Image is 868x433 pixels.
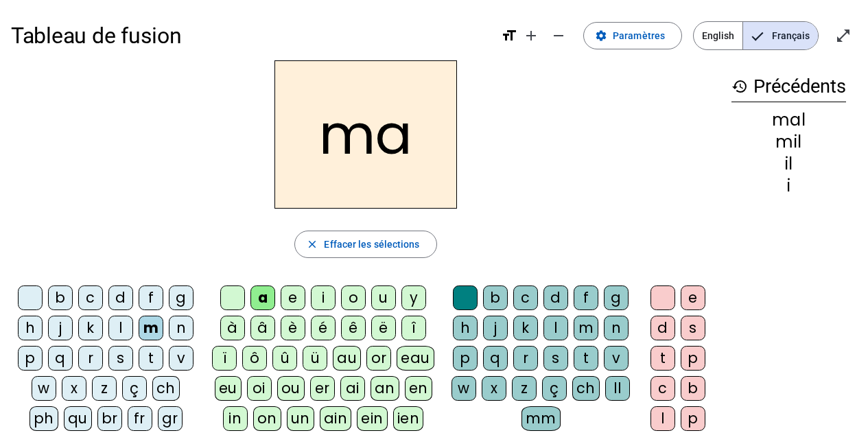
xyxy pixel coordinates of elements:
button: Augmenter la taille de la police [517,22,545,49]
div: i [731,178,846,194]
div: j [48,316,73,340]
div: qu [64,406,92,431]
button: Effacer les sélections [294,231,436,258]
div: g [169,285,193,310]
span: Paramètres [613,27,665,44]
div: s [108,346,133,371]
div: l [543,316,568,340]
div: r [78,346,103,371]
div: er [310,376,335,401]
div: y [401,285,426,310]
div: c [650,376,675,401]
div: g [604,285,629,310]
div: ou [277,376,305,401]
div: an [371,376,399,401]
div: ai [340,376,365,401]
div: l [108,316,133,340]
div: à [220,316,245,340]
div: ï [212,346,237,371]
div: r [513,346,538,371]
div: é [311,316,336,340]
div: ph [30,406,58,431]
div: h [18,316,43,340]
div: ü [303,346,327,371]
h3: Précédents [731,71,846,102]
h2: ma [274,60,457,209]
div: il [731,156,846,172]
div: a [250,285,275,310]
div: s [543,346,568,371]
div: j [483,316,508,340]
div: p [681,346,705,371]
div: f [574,285,598,310]
div: i [311,285,336,310]
div: û [272,346,297,371]
h1: Tableau de fusion [11,14,490,58]
div: d [650,316,675,340]
div: ch [152,376,180,401]
div: t [650,346,675,371]
div: in [223,406,248,431]
div: u [371,285,396,310]
div: ô [242,346,267,371]
div: q [48,346,73,371]
div: en [405,376,432,401]
mat-icon: remove [550,27,567,44]
div: ain [320,406,352,431]
div: k [513,316,538,340]
mat-icon: settings [595,30,607,42]
div: ç [122,376,147,401]
div: ç [542,376,567,401]
span: Français [743,22,818,49]
div: p [681,406,705,431]
div: m [139,316,163,340]
button: Paramètres [583,22,682,49]
div: ê [341,316,366,340]
div: on [253,406,281,431]
div: mal [731,112,846,128]
div: h [453,316,478,340]
div: mm [521,406,561,431]
div: â [250,316,275,340]
div: c [78,285,103,310]
mat-button-toggle-group: Language selection [693,21,819,50]
div: ien [393,406,424,431]
div: n [604,316,629,340]
div: n [169,316,193,340]
div: e [681,285,705,310]
div: z [92,376,117,401]
button: Diminuer la taille de la police [545,22,572,49]
button: Entrer en plein écran [830,22,857,49]
div: t [574,346,598,371]
span: English [694,22,742,49]
div: w [32,376,56,401]
div: p [453,346,478,371]
div: î [401,316,426,340]
div: x [482,376,506,401]
div: q [483,346,508,371]
div: k [78,316,103,340]
div: o [341,285,366,310]
div: or [366,346,391,371]
div: ë [371,316,396,340]
span: Effacer les sélections [324,236,419,253]
div: eu [215,376,242,401]
div: z [512,376,537,401]
mat-icon: open_in_full [835,27,852,44]
div: d [543,285,568,310]
div: fr [128,406,152,431]
mat-icon: history [731,78,748,95]
div: d [108,285,133,310]
div: m [574,316,598,340]
div: x [62,376,86,401]
div: e [281,285,305,310]
div: oi [247,376,272,401]
div: un [287,406,314,431]
div: b [483,285,508,310]
div: ch [572,376,600,401]
div: b [48,285,73,310]
div: gr [158,406,183,431]
div: l [650,406,675,431]
div: c [513,285,538,310]
div: ein [357,406,388,431]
